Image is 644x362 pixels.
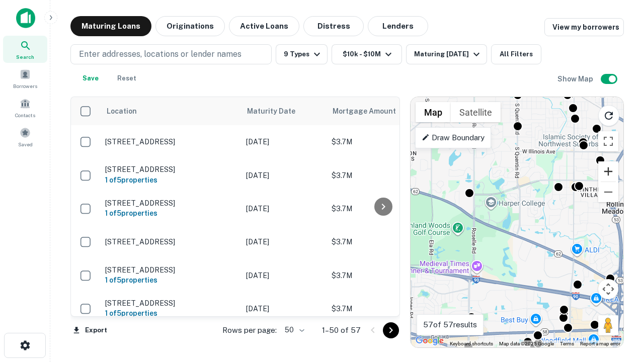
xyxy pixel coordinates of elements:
[247,105,308,117] span: Maturity Date
[105,137,236,146] p: [STREET_ADDRESS]
[322,324,361,336] p: 1–50 of 57
[332,136,432,147] p: $3.7M
[557,73,595,84] h6: Show Map
[70,16,151,36] button: Maturing Loans
[413,334,446,347] a: Open this area in Google Maps (opens a new window)
[13,82,37,90] span: Borrowers
[246,236,321,247] p: [DATE]
[105,308,236,319] h6: 1 of 5 properties
[105,299,236,308] p: [STREET_ADDRESS]
[422,132,485,144] p: Draw Boundary
[327,97,437,125] th: Mortgage Amount
[423,319,477,331] p: 57 of 57 results
[560,341,574,346] a: Terms (opens in new tab)
[544,18,624,36] a: View my borrowers
[491,44,541,64] button: All Filters
[105,265,236,275] p: [STREET_ADDRESS]
[3,123,47,150] a: Saved
[276,44,328,64] button: 9 Types
[16,53,34,61] span: Search
[332,303,432,314] p: $3.7M
[332,44,402,64] button: $10k - $10M
[406,44,487,64] button: Maturing [DATE]
[105,199,236,208] p: [STREET_ADDRESS]
[414,48,482,60] div: Maturing [DATE]
[3,65,47,92] a: Borrowers
[70,323,110,338] button: Export
[598,315,618,335] button: Drag Pegman onto the map to open Street View
[332,236,432,247] p: $3.7M
[598,161,618,182] button: Zoom in
[105,174,236,186] h6: 1 of 5 properties
[16,8,35,28] img: capitalize-icon.png
[594,249,644,298] iframe: Chat Widget
[332,170,432,181] p: $3.7M
[281,323,306,337] div: 50
[105,237,236,246] p: [STREET_ADDRESS]
[3,36,47,63] a: Search
[111,68,143,88] button: Reset
[70,44,272,64] button: Enter addresses, locations or lender names
[246,136,321,147] p: [DATE]
[246,203,321,214] p: [DATE]
[100,97,241,125] th: Location
[598,105,619,126] button: Reload search area
[15,111,35,119] span: Contacts
[155,16,225,36] button: Originations
[79,48,242,60] p: Enter addresses, locations or lender names
[246,303,321,314] p: [DATE]
[303,16,364,36] button: Distress
[450,340,493,347] button: Keyboard shortcuts
[332,270,432,281] p: $3.7M
[383,322,399,338] button: Go to next page
[411,97,623,347] div: 0 0
[105,165,236,174] p: [STREET_ADDRESS]
[451,102,501,122] button: Show satellite imagery
[246,170,321,181] p: [DATE]
[106,105,137,117] span: Location
[368,16,428,36] button: Lenders
[222,324,277,336] p: Rows per page:
[241,97,327,125] th: Maturity Date
[332,203,432,214] p: $3.7M
[74,68,107,88] button: Save your search to get updates of matches that match your search criteria.
[333,105,409,117] span: Mortgage Amount
[105,275,236,286] h6: 1 of 5 properties
[3,94,47,121] a: Contacts
[598,182,618,202] button: Zoom out
[18,140,33,148] span: Saved
[416,102,451,122] button: Show street map
[580,341,620,346] a: Report a map error
[598,131,618,151] button: Toggle fullscreen view
[499,341,554,346] span: Map data ©2025 Google
[246,270,321,281] p: [DATE]
[413,334,446,347] img: Google
[229,16,299,36] button: Active Loans
[105,208,236,219] h6: 1 of 5 properties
